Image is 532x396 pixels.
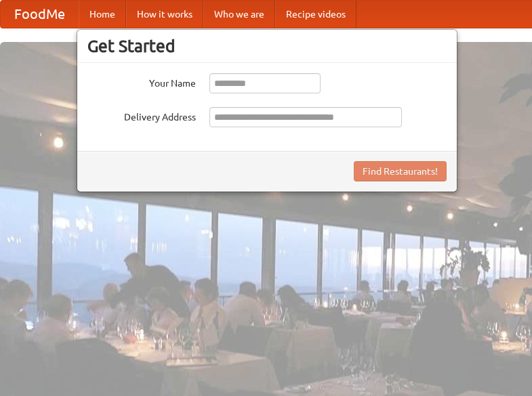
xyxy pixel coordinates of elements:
[1,1,79,28] a: FoodMe
[203,1,275,28] a: Who we are
[79,1,126,28] a: Home
[126,1,203,28] a: How it works
[275,1,356,28] a: Recipe videos
[87,107,196,124] label: Delivery Address
[354,161,447,181] button: Find Restaurants!
[87,73,196,90] label: Your Name
[87,36,447,56] h3: Get Started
